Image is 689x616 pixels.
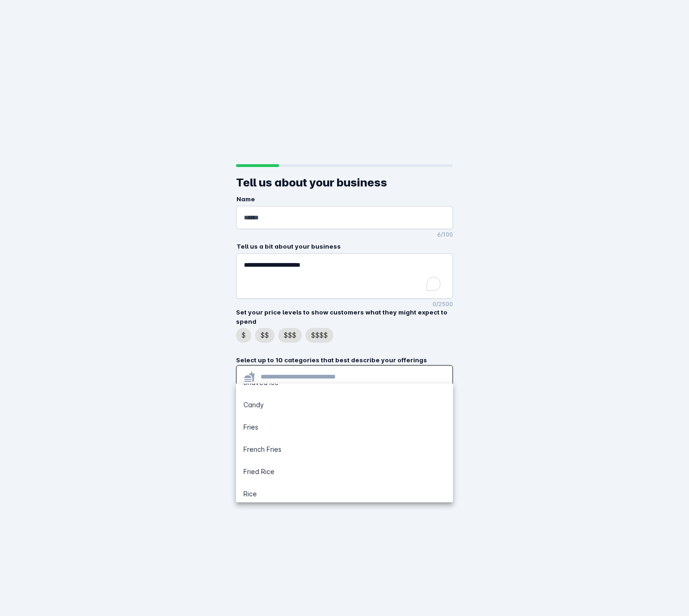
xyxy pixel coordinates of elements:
[242,330,246,341] span: $
[243,466,274,477] div: Fried Rice
[244,259,448,293] textarea: To enrich screen reader interactions, please activate Accessibility in Grammarly extension settings
[437,229,453,238] mat-hint: 6/100
[311,330,328,341] span: $$$$
[284,330,296,341] span: $$$
[243,444,281,455] div: French Fries
[261,330,269,341] span: $$
[236,174,453,191] div: Tell us about your business
[236,195,255,203] mat-label: Name
[236,356,453,365] div: Select up to 10 categories that best describe your offerings
[236,326,453,345] mat-chip-listbox: Enter price ranges
[243,488,257,500] div: Rice
[433,299,453,308] mat-hint: 0/2500
[243,399,264,411] div: Candy
[236,308,453,326] div: Set your price levels to show customers what they might expect to spend
[236,243,341,250] mat-label: Tell us a bit about your business
[243,422,258,433] div: Fries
